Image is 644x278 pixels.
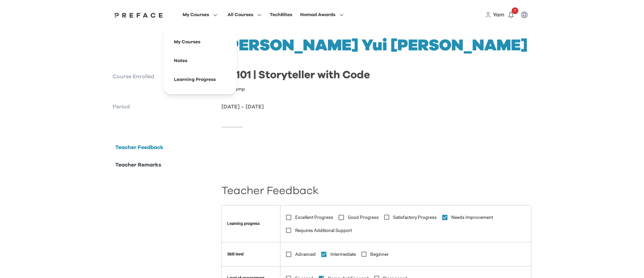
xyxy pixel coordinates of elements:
p: [DATE] – [DATE] [221,103,532,111]
a: Notes [174,58,187,63]
span: Good Progress [348,214,379,221]
span: Intermediate [330,251,356,258]
a: Preface Logo [113,12,165,17]
span: Advanced [295,251,316,258]
span: Satisfactory Progress [393,214,437,221]
p: Course Enrolled [113,73,216,81]
p: Teacher Remarks [115,161,161,169]
p: Period [113,103,216,111]
h2: Teacher Feedback [221,188,532,194]
h2: DE101 | Storyteller with Code [221,70,532,81]
span: Beginner [370,251,389,258]
p: Teacher Feedback [115,143,164,151]
button: 7 [504,8,518,21]
span: 7 [512,7,518,14]
span: Nomad Awards [300,11,335,19]
img: Preface Logo [113,12,165,18]
div: TechBites [270,11,292,19]
span: My Courses [183,11,209,19]
a: Learning Progress [174,77,216,82]
h1: [PERSON_NAME] Yui [PERSON_NAME] [221,38,532,54]
th: Learning progress [221,205,280,242]
span: Excellent Progress [295,214,333,221]
button: My Courses [181,10,219,19]
a: My Courses [174,40,200,44]
span: Yam [493,12,504,17]
button: Nomad Awards [298,10,346,19]
span: Needs Improvement [451,214,493,221]
a: Yam [493,11,504,19]
button: All Courses [226,10,264,19]
span: All Courses [228,11,253,19]
span: Requires Additional Support [295,227,352,234]
td: Skill level [221,242,280,267]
